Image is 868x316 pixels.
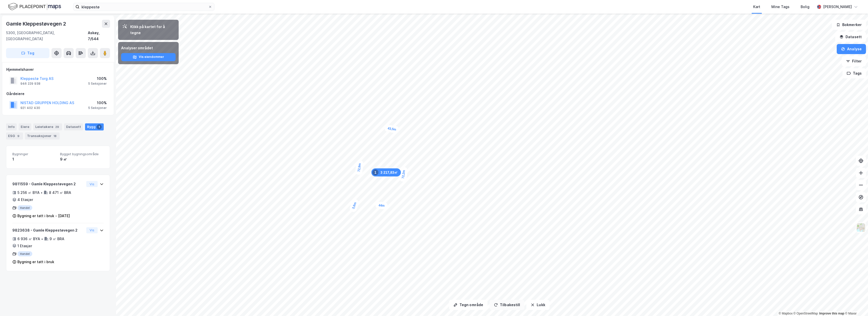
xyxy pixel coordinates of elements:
[25,132,60,140] div: Transaksjoner
[6,66,110,73] div: Hjemmelshaver
[12,152,56,156] span: Bygninger
[6,91,110,97] div: Gårdeiere
[832,20,866,30] button: Bokmerker
[843,292,868,316] iframe: Chat Widget
[399,167,408,182] div: Map marker
[64,123,83,130] div: Datasett
[12,181,84,187] div: 9811559 - Gamle Kleppestøvegen 2
[349,198,360,213] div: Map marker
[17,259,54,265] div: Bygning er tatt i bruk
[779,312,793,315] a: Mapbox
[8,2,61,11] img: logo.f888ab2527a4732fd821a326f86c7f29.svg
[20,106,40,110] div: 921 402 430
[17,243,32,249] div: 1 Etasjer
[33,123,62,130] div: Leietakere
[526,300,549,310] button: Lukk
[490,300,524,310] button: Tilbakestill
[12,156,56,162] div: 1
[20,82,40,86] div: 946 229 938
[79,3,208,11] input: Søk på adresse, matrikkel, gårdeiere, leietakere eller personer
[375,201,388,209] div: Map marker
[384,124,400,134] div: Map marker
[6,30,88,42] div: 5300, [GEOGRAPHIC_DATA], [GEOGRAPHIC_DATA]
[6,20,67,28] div: Gamle Kleppestøvegen 2
[17,213,70,219] div: Bygning er tatt i bruk - [DATE]
[86,181,98,187] button: Vis
[97,124,102,129] div: 1
[449,300,487,310] button: Tegn område
[842,56,866,66] button: Filter
[41,191,43,195] div: •
[121,45,176,51] div: Analyser området
[12,227,84,233] div: 9823638 - Gamle Kleppestøvegen 2
[86,227,98,233] button: Vis
[88,106,107,110] div: 5 Seksjoner
[6,132,23,140] div: ESG
[17,197,33,203] div: 4 Etasjer
[88,82,107,86] div: 5 Seksjoner
[88,76,107,82] div: 100%
[49,236,64,242] div: 9 ㎡ BRA
[835,32,866,42] button: Datasett
[819,312,844,315] a: Improve this map
[16,133,21,139] div: 9
[60,152,104,156] span: Bygget bygningsområde
[52,133,58,139] div: 18
[355,160,364,175] div: Map marker
[88,100,107,106] div: 100%
[843,292,868,316] div: Kontrollprogram for chat
[121,53,176,61] button: Vis eiendommer
[85,123,104,130] div: Bygg
[19,123,31,130] div: Eiere
[794,312,818,315] a: OpenStreetMap
[17,236,40,242] div: 6 936 ㎡ BYA
[856,223,866,232] img: Z
[6,48,49,58] button: Tag
[372,169,378,175] div: 1
[823,4,852,10] div: [PERSON_NAME]
[801,4,809,10] div: Bolig
[771,4,790,10] div: Mine Tags
[130,24,175,36] div: Klikk på kartet for å tegne
[6,123,17,130] div: Info
[843,68,866,78] button: Tags
[41,237,43,241] div: •
[17,190,40,196] div: 5 256 ㎡ BYA
[49,190,71,196] div: 8 471 ㎡ BRA
[88,30,110,42] div: Askøy, 7/544
[54,124,60,129] div: 29
[371,168,401,176] div: Map marker
[753,4,760,10] div: Kart
[60,156,104,162] div: 9 ㎡
[837,44,866,54] button: Analyse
